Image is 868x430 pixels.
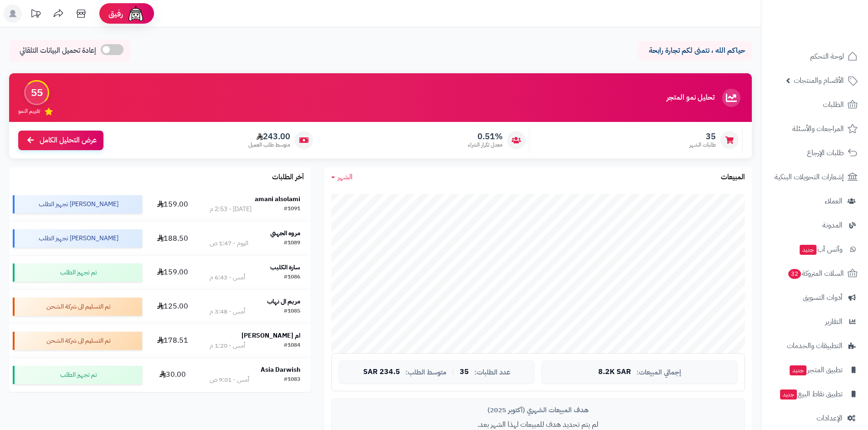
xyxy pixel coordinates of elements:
h3: تحليل نمو المتجر [667,94,714,102]
span: إشعارات التحويلات البنكية [775,171,844,183]
span: تطبيق نقاط البيع [779,388,842,400]
div: أمس - 9:01 ص [210,375,249,384]
div: أمس - 1:20 م [210,341,245,350]
span: إعادة تحميل البيانات التلقائي [20,46,96,56]
a: عرض التحليل الكامل [18,131,103,150]
a: الشهر [331,172,353,182]
span: 243.00 [248,132,290,142]
span: 35 [689,132,716,142]
span: 0.51% [468,132,503,142]
a: الطلبات [767,94,863,116]
td: 30.00 [146,358,199,392]
strong: Asia Darwish [261,365,300,374]
strong: ام [PERSON_NAME] [241,331,300,340]
span: طلبات الإرجاع [807,147,844,159]
span: متوسط طلب العميل [248,141,290,149]
div: #1089 [284,239,300,248]
a: إشعارات التحويلات البنكية [767,166,863,188]
div: [PERSON_NAME] تجهيز الطلب [13,229,142,248]
a: تطبيق نقاط البيعجديد [767,383,863,405]
a: التقارير [767,311,863,333]
span: معدل تكرار الشراء [468,141,503,149]
div: أمس - 6:43 م [210,273,245,282]
a: تحديثات المنصة [24,5,47,25]
a: المراجعات والأسئلة [767,118,863,140]
div: [DATE] - 2:53 م [210,205,252,214]
h3: آخر الطلبات [272,173,304,182]
span: رفيق [108,8,123,19]
span: لوحة التحكم [810,50,844,63]
span: التطبيقات والخدمات [787,339,842,352]
a: أدوات التسويق [767,287,863,309]
span: المراجعات والأسئلة [792,122,844,135]
span: 8.2K SAR [598,368,631,376]
h3: المبيعات [721,173,745,182]
strong: مريم ال نهاب [267,297,300,306]
a: الإعدادات [767,407,863,429]
div: #1083 [284,375,300,384]
a: طلبات الإرجاع [767,142,863,164]
span: الشهر [338,172,353,182]
a: العملاء [767,190,863,212]
p: حياكم الله ، نتمنى لكم تجارة رابحة [645,46,745,56]
span: الإعدادات [817,412,842,425]
img: ai-face.png [127,5,145,23]
div: تم تجهيز الطلب [13,366,142,384]
div: #1084 [284,341,300,350]
div: #1085 [284,307,300,316]
a: لوحة التحكم [767,46,863,67]
img: logo-2.png [806,23,859,42]
td: 159.00 [146,187,199,221]
span: 32 [788,269,801,279]
strong: amani alsolami [255,194,300,204]
span: 35 [460,368,469,376]
div: أمس - 3:48 م [210,307,245,316]
span: الأقسام والمنتجات [794,74,844,87]
a: وآتس آبجديد [767,238,863,260]
strong: سارة الكليب [270,263,300,272]
span: المدونة [822,219,842,232]
span: العملاء [825,195,842,207]
span: جديد [800,245,817,255]
div: تم تجهيز الطلب [13,263,142,282]
span: الطلبات [823,98,844,111]
span: عرض التحليل الكامل [40,135,97,146]
a: السلات المتروكة32 [767,263,863,284]
span: طلبات الشهر [689,141,716,149]
div: #1086 [284,273,300,282]
td: 188.50 [146,222,199,255]
span: جديد [790,365,806,375]
span: تقييم النمو [18,107,40,115]
strong: مروه الجهني [270,228,300,238]
p: لم يتم تحديد هدف للمبيعات لهذا الشهر بعد. [339,420,738,430]
div: اليوم - 1:47 ص [210,239,248,248]
td: 178.51 [146,324,199,358]
span: إجمالي المبيعات: [637,369,681,376]
span: التقارير [825,315,842,328]
span: تطبيق المتجر [789,364,842,376]
div: تم التسليم الى شركة الشحن [13,332,142,350]
span: أدوات التسويق [803,291,842,304]
span: متوسط الطلب: [406,369,447,376]
span: | [452,369,454,375]
span: السلات المتروكة [787,267,844,280]
td: 125.00 [146,290,199,324]
span: عدد الطلبات: [474,369,510,376]
div: [PERSON_NAME] تجهيز الطلب [13,195,142,213]
td: 159.00 [146,256,199,289]
a: التطبيقات والخدمات [767,335,863,357]
div: تم التسليم الى شركة الشحن [13,298,142,316]
span: جديد [780,390,797,400]
a: تطبيق المتجرجديد [767,359,863,381]
span: 234.5 SAR [363,368,400,376]
a: المدونة [767,214,863,236]
div: هدف المبيعات الشهري (أكتوبر 2025) [339,405,738,415]
span: وآتس آب [799,243,842,256]
div: #1091 [284,205,300,214]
